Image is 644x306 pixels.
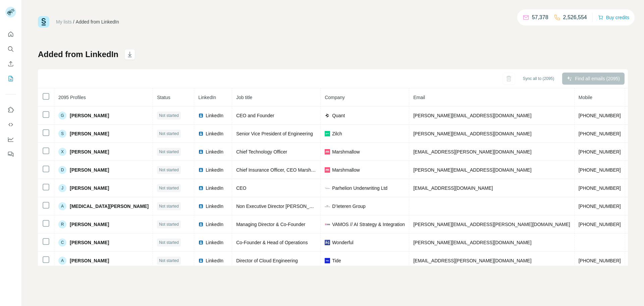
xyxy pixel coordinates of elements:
span: [PERSON_NAME] [70,112,109,119]
span: Managing Director & Co-Founder [236,222,305,227]
span: [PHONE_NUMBER] [579,258,621,263]
button: Buy credits [598,13,629,22]
div: G [58,112,66,120]
span: [PERSON_NAME] [70,148,109,155]
span: Not started [159,221,179,227]
span: 2095 Profiles [58,95,86,100]
span: Senior Vice President of Engineering [236,131,313,136]
span: [PERSON_NAME] [70,257,109,264]
h1: Added from LinkedIn [38,49,118,60]
div: J [58,184,66,192]
img: company-logo [325,240,330,245]
span: [PERSON_NAME] [70,185,109,191]
img: Surfe Logo [38,16,49,28]
span: LinkedIn [206,167,223,173]
img: LinkedIn logo [198,240,204,245]
img: LinkedIn logo [198,222,204,227]
span: LinkedIn [206,221,223,228]
button: Search [5,43,16,55]
span: [PERSON_NAME] [70,221,109,228]
span: CEO and Founder [236,113,274,118]
span: [PERSON_NAME][EMAIL_ADDRESS][DOMAIN_NAME] [413,167,531,173]
span: [PERSON_NAME][EMAIL_ADDRESS][DOMAIN_NAME] [413,240,531,245]
img: company-logo [325,131,330,136]
p: 2,526,554 [563,13,587,21]
span: LinkedIn [206,185,223,191]
div: C [58,238,66,247]
img: company-logo [325,223,330,226]
span: Email [413,95,425,100]
img: LinkedIn logo [198,131,204,136]
span: Not started [159,167,179,173]
div: S [58,130,66,138]
span: Non Executive Director [PERSON_NAME] - Board Member [236,204,359,209]
span: [PERSON_NAME] [70,239,109,246]
span: [PERSON_NAME][EMAIL_ADDRESS][DOMAIN_NAME] [413,113,531,118]
span: Status [157,95,170,100]
button: My lists [5,73,16,85]
li: / [73,18,74,25]
div: D [58,166,66,174]
img: company-logo [325,149,330,155]
span: Not started [159,258,179,264]
img: company-logo [325,113,330,118]
button: Sync all to (2095) [518,74,559,84]
span: D’Ieteren Group [332,203,366,210]
button: Use Surfe API [5,119,16,131]
span: Not started [159,131,179,137]
span: Chief Technology Officer [236,149,287,155]
img: LinkedIn logo [198,258,204,263]
button: Feedback [5,148,16,160]
span: LinkedIn [198,95,216,100]
span: [EMAIL_ADDRESS][PERSON_NAME][DOMAIN_NAME] [413,149,531,155]
div: X [58,148,66,156]
img: LinkedIn logo [198,185,204,191]
span: LinkedIn [206,112,223,119]
span: Sync all to (2095) [523,76,554,82]
button: Enrich CSV [5,58,16,70]
span: [PHONE_NUMBER] [579,113,621,118]
a: My lists [56,19,72,25]
button: Use Surfe on LinkedIn [5,104,16,116]
span: Not started [159,239,179,246]
span: LinkedIn [206,148,223,155]
span: Quant [332,112,345,119]
div: Added from LinkedIn [76,18,119,25]
span: Marshmallow [332,167,360,173]
span: Not started [159,203,179,209]
span: [PERSON_NAME] [70,130,109,137]
span: Chief Insurance Officer, CEO Marshmallow Insurance Limited [236,167,364,173]
span: Not started [159,185,179,191]
span: [PHONE_NUMBER] [579,167,621,173]
button: Dashboard [5,133,16,145]
img: LinkedIn logo [198,167,204,173]
span: LinkedIn [206,239,223,246]
div: A [58,202,66,210]
span: [MEDICAL_DATA][PERSON_NAME] [70,203,149,210]
span: [PERSON_NAME][EMAIL_ADDRESS][PERSON_NAME][DOMAIN_NAME] [413,222,570,227]
span: [PHONE_NUMBER] [579,185,621,191]
img: LinkedIn logo [198,204,204,209]
div: A [58,257,66,265]
button: Quick start [5,28,16,40]
img: company-logo [325,185,330,191]
span: Parhelion Underwriting Ltd [332,185,387,191]
span: Director of Cloud Engineering [236,258,298,263]
span: Company [325,95,345,100]
span: CEO [236,185,246,191]
span: Co-Founder & Head of Operations [236,240,308,245]
img: company-logo [325,204,330,209]
span: VAMOS // AI Strategy & Integration [332,221,405,228]
span: [PHONE_NUMBER] [579,204,621,209]
span: [PHONE_NUMBER] [579,222,621,227]
img: LinkedIn logo [198,149,204,155]
span: Marshmallow [332,148,360,155]
span: [PERSON_NAME][EMAIL_ADDRESS][DOMAIN_NAME] [413,131,531,136]
span: Zilch [332,130,342,137]
span: Not started [159,149,179,155]
span: Not started [159,113,179,119]
span: LinkedIn [206,130,223,137]
span: LinkedIn [206,257,223,264]
span: LinkedIn [206,203,223,210]
span: [EMAIL_ADDRESS][PERSON_NAME][DOMAIN_NAME] [413,258,531,263]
